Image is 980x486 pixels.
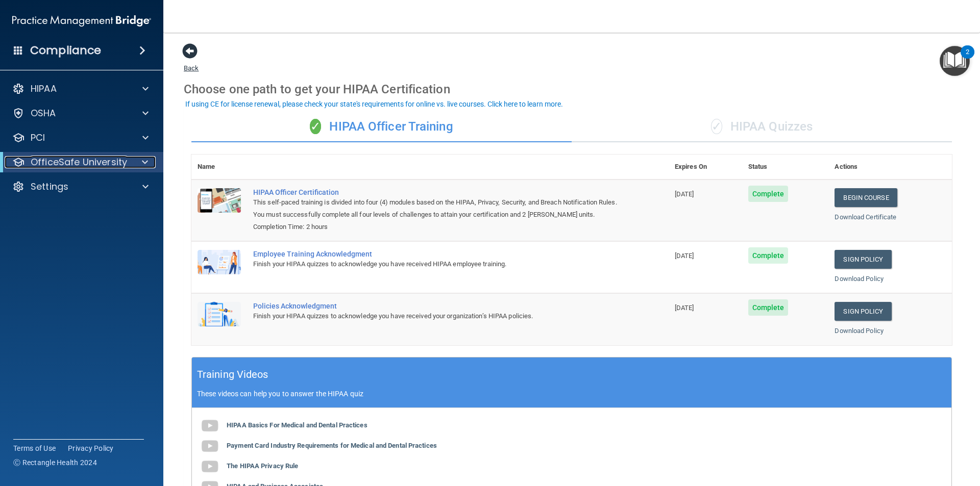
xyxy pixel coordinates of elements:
img: gray_youtube_icon.38fcd6cc.png [200,436,220,456]
span: [DATE] [675,304,694,312]
b: The HIPAA Privacy Rule [227,462,298,470]
p: HIPAA [31,83,57,95]
a: Back [184,52,199,72]
a: Download Policy [835,275,884,283]
button: If using CE for license renewal, please check your state's requirements for online vs. live cours... [184,99,565,109]
div: Finish your HIPAA quizzes to acknowledge you have received HIPAA employee training. [253,258,618,270]
span: Complete [748,299,789,316]
div: Finish your HIPAA quizzes to acknowledge you have received your organization’s HIPAA policies. [253,310,618,322]
a: HIPAA Officer Certification [253,188,618,196]
span: Complete [748,247,789,264]
p: OSHA [31,107,56,119]
span: ✓ [310,119,321,134]
img: gray_youtube_icon.38fcd6cc.png [200,416,220,436]
img: PMB logo [12,11,151,31]
a: Download Policy [835,327,884,335]
span: Complete [748,186,789,202]
button: Open Resource Center, 2 new notifications [940,46,970,76]
a: Sign Policy [835,302,891,321]
p: OfficeSafe University [31,156,127,168]
a: Begin Course [835,188,897,207]
a: Download Certificate [835,213,896,221]
div: This self-paced training is divided into four (4) modules based on the HIPAA, Privacy, Security, ... [253,196,618,221]
a: Privacy Policy [68,443,114,453]
div: If using CE for license renewal, please check your state's requirements for online vs. live cours... [185,100,563,108]
a: OSHA [12,107,149,119]
span: Ⓒ Rectangle Health 2024 [13,457,97,468]
img: gray_youtube_icon.38fcd6cc.png [200,456,220,477]
a: HIPAA [12,83,149,95]
a: Terms of Use [13,443,56,453]
iframe: Drift Widget Chat Controller [803,414,968,454]
div: Policies Acknowledgment [253,302,618,310]
h4: Compliance [30,43,101,58]
div: HIPAA Quizzes [572,112,952,142]
b: HIPAA Basics For Medical and Dental Practices [227,421,367,429]
th: Expires On [669,155,742,180]
p: PCI [31,132,45,144]
span: ✓ [711,119,722,134]
b: Payment Card Industry Requirements for Medical and Dental Practices [227,442,437,449]
p: Settings [31,181,68,193]
div: HIPAA Officer Training [191,112,572,142]
a: OfficeSafe University [12,156,148,168]
th: Status [742,155,829,180]
p: These videos can help you to answer the HIPAA quiz [197,390,946,398]
th: Name [191,155,247,180]
div: Choose one path to get your HIPAA Certification [184,74,960,104]
th: Actions [828,155,952,180]
div: 2 [966,52,969,65]
div: Employee Training Acknowledgment [253,250,618,258]
a: Settings [12,181,149,193]
span: [DATE] [675,190,694,198]
a: PCI [12,132,149,144]
h5: Training Videos [197,366,268,383]
a: Sign Policy [835,250,891,269]
div: Completion Time: 2 hours [253,221,618,233]
span: [DATE] [675,252,694,260]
